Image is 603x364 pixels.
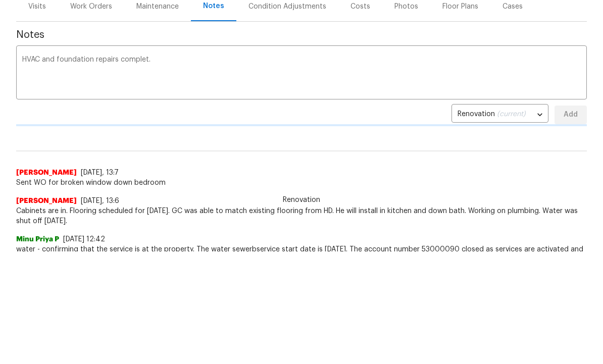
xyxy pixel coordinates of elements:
span: Cabinets are in. Flooring scheduled for [DATE]. GC was able to match existing flooring from HD. H... [16,206,587,226]
span: [DATE], 13:7 [81,169,119,176]
div: Renovation (current) [451,102,548,127]
div: Photos [394,2,418,12]
span: [DATE] 12:42 [63,236,105,243]
span: [PERSON_NAME] [16,168,77,178]
span: [PERSON_NAME] [16,196,77,206]
span: (current) [497,111,526,118]
div: Maintenance [136,2,179,12]
span: Minu Priya P [16,234,59,244]
textarea: HVAC and foundation repairs complet. [22,56,581,91]
span: Notes [16,30,587,40]
span: Sent WO for broken window down bedroom [16,178,587,188]
span: water - confirming that the service is at the property. The water sewerbservice start date is [DA... [16,244,587,265]
div: Visits [28,2,46,12]
span: Renovation [277,195,326,205]
div: Cases [502,2,523,12]
div: Notes [203,1,224,11]
div: Condition Adjustments [248,2,326,12]
div: Floor Plans [442,2,478,12]
div: Costs [350,2,370,12]
div: Work Orders [70,2,112,12]
span: [DATE], 13:6 [81,197,119,204]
